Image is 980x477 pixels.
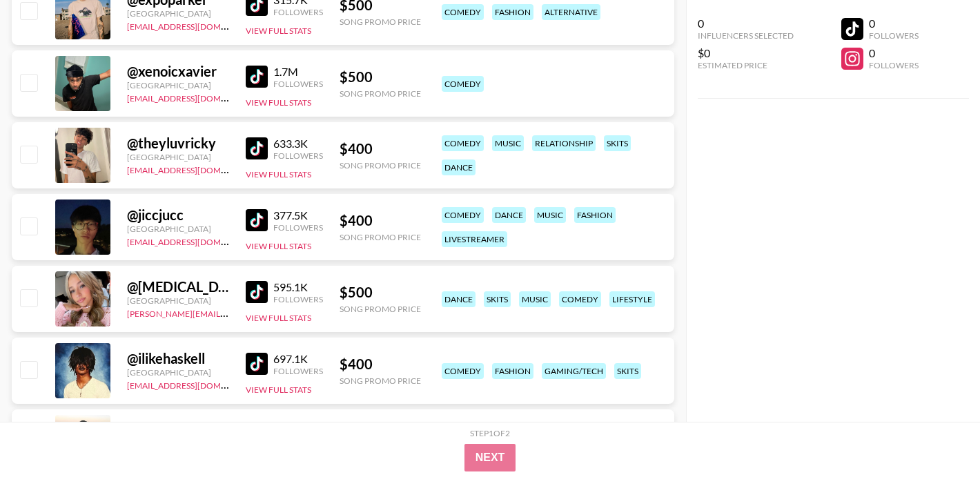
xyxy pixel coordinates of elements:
[273,208,323,222] div: 377.5K
[273,222,323,233] div: Followers
[246,241,311,251] button: View Full Stats
[273,352,323,366] div: 697.1K
[340,88,421,99] div: Song Promo Price
[127,295,229,306] div: [GEOGRAPHIC_DATA]
[492,4,533,20] div: fashion
[340,17,421,27] div: Song Promo Price
[609,291,655,307] div: lifestyle
[246,137,268,159] img: TikTok
[442,207,484,223] div: comedy
[246,281,268,303] img: TikTok
[442,4,484,20] div: comedy
[127,90,266,104] a: [EMAIL_ADDRESS][DOMAIN_NAME]
[532,135,596,151] div: relationship
[698,46,794,60] div: $0
[519,291,551,307] div: music
[246,313,311,323] button: View Full Stats
[442,135,484,151] div: comedy
[246,26,311,36] button: View Full Stats
[127,378,266,391] a: [EMAIL_ADDRESS][DOMAIN_NAME]
[442,231,507,247] div: livestreamer
[340,376,421,386] div: Song Promo Price
[127,80,229,90] div: [GEOGRAPHIC_DATA]
[273,294,323,304] div: Followers
[246,169,311,179] button: View Full Stats
[470,428,510,438] div: Step 1 of 2
[698,60,794,70] div: Estimated Price
[246,66,268,88] img: TikTok
[246,97,311,108] button: View Full Stats
[442,159,476,175] div: dance
[492,135,524,151] div: music
[127,350,229,367] div: @ ilikehaskell
[340,284,421,301] div: $ 500
[273,150,323,161] div: Followers
[273,79,323,89] div: Followers
[246,209,268,231] img: TikTok
[698,17,794,30] div: 0
[127,8,229,19] div: [GEOGRAPHIC_DATA]
[604,135,631,151] div: skits
[911,408,963,460] iframe: Drift Widget Chat Controller
[340,140,421,157] div: $ 400
[127,234,266,247] a: [EMAIL_ADDRESS][DOMAIN_NAME]
[340,212,421,229] div: $ 400
[869,30,919,41] div: Followers
[484,291,511,307] div: skits
[559,291,601,307] div: comedy
[273,280,323,294] div: 595.1K
[340,304,421,314] div: Song Promo Price
[273,366,323,376] div: Followers
[127,224,229,234] div: [GEOGRAPHIC_DATA]
[340,160,421,171] div: Song Promo Price
[869,60,919,70] div: Followers
[574,207,616,223] div: fashion
[442,76,484,92] div: comedy
[127,63,229,80] div: @ xenoicxavier
[442,363,484,379] div: comedy
[246,384,311,395] button: View Full Stats
[492,363,533,379] div: fashion
[127,206,229,224] div: @ jiccjucc
[869,46,919,60] div: 0
[340,232,421,242] div: Song Promo Price
[246,353,268,375] img: TikTok
[127,162,266,175] a: [EMAIL_ADDRESS][DOMAIN_NAME]
[273,7,323,17] div: Followers
[273,137,323,150] div: 633.3K
[340,68,421,86] div: $ 500
[127,306,331,319] a: [PERSON_NAME][EMAIL_ADDRESS][DOMAIN_NAME]
[698,30,794,41] div: Influencers Selected
[127,135,229,152] div: @ theyluvricky
[542,4,600,20] div: alternative
[534,207,566,223] div: music
[442,291,476,307] div: dance
[273,65,323,79] div: 1.7M
[127,19,266,32] a: [EMAIL_ADDRESS][DOMAIN_NAME]
[869,17,919,30] div: 0
[127,278,229,295] div: @ [MEDICAL_DATA]_ingram
[614,363,641,379] div: skits
[127,152,229,162] div: [GEOGRAPHIC_DATA]
[127,367,229,378] div: [GEOGRAPHIC_DATA]
[542,363,606,379] div: gaming/tech
[464,444,516,471] button: Next
[340,356,421,373] div: $ 400
[492,207,526,223] div: dance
